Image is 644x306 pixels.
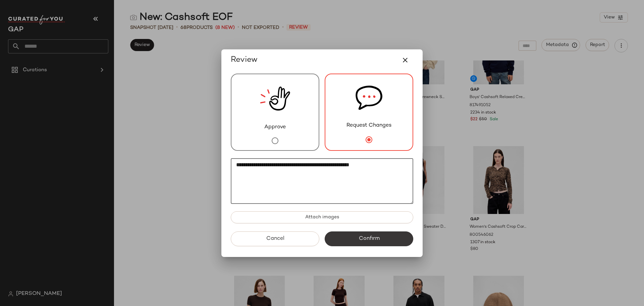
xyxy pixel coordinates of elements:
button: Cancel [231,231,319,246]
span: Request Changes [346,122,391,130]
img: svg%3e [356,74,382,122]
span: Approve [264,123,286,131]
img: review_new_snapshot.RGmwQ69l.svg [260,74,290,123]
button: Confirm [325,231,413,246]
button: Attach images [231,211,413,223]
span: Cancel [266,235,284,242]
span: Review [231,55,258,65]
span: Attach images [305,215,339,220]
span: Confirm [358,235,379,242]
